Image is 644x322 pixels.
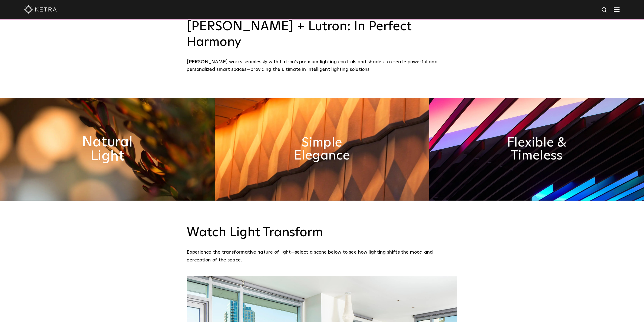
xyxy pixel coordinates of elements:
[601,7,608,14] img: search icon
[187,225,457,241] h3: Watch Light Transform
[498,136,575,162] h2: Flexible & Timeless
[187,58,457,74] div: [PERSON_NAME] works seamlessly with Lutron’s premium lighting controls and shades to create power...
[429,98,644,201] img: flexible_timeless_ketra
[215,98,430,201] img: simple_elegance
[614,7,620,12] img: Hamburger%20Nav.svg
[65,135,149,163] h2: Natural Light
[187,19,457,50] h3: [PERSON_NAME] + Lutron: In Perfect Harmony
[187,248,455,264] p: Experience the transformative nature of light—select a scene below to see how lighting shifts the...
[24,5,57,14] img: ketra-logo-2019-white
[283,136,361,162] h2: Simple Elegance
